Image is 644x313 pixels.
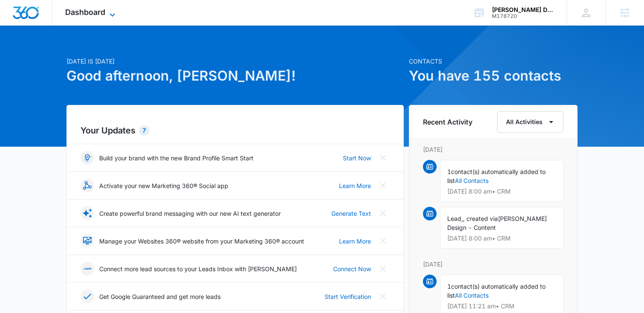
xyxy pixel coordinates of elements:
p: Build your brand with the new Brand Profile Smart Start [99,154,253,162]
a: Learn More [339,181,371,190]
p: [DATE] 8:00 am • CRM [447,188,556,194]
a: Learn More [339,237,371,246]
span: contact(s) automatically added to list [447,283,546,299]
p: [DATE] is [DATE] [66,57,404,66]
h6: Recent Activity [423,117,472,127]
a: Start Now [343,154,371,162]
button: Close [376,151,390,165]
button: Close [376,206,390,220]
span: contact(s) automatically added to list [447,168,546,184]
div: 7 [139,125,149,136]
a: Connect Now [333,264,371,273]
span: 1 [447,168,451,175]
button: Close [376,290,390,303]
span: Lead, [447,215,463,222]
p: [DATE] [423,145,563,154]
p: [DATE] [423,260,563,269]
a: All Contacts [455,177,489,184]
button: All Activities [497,111,563,133]
a: Generate Text [331,209,371,218]
button: Close [376,234,390,248]
span: Dashboard [65,8,105,17]
button: Close [376,262,390,275]
div: account id [492,13,554,19]
button: Close [376,179,390,192]
p: [DATE] 8:00 am • CRM [447,235,556,241]
h2: Your Updates [80,124,390,137]
p: Manage your Websites 360® website from your Marketing 360® account [99,237,304,246]
p: Create powerful brand messaging with our new AI text generator [99,209,281,218]
p: Contacts [409,57,578,66]
span: , created via [463,215,498,222]
h1: You have 155 contacts [409,66,578,86]
p: [DATE] 11:21 am • CRM [447,303,556,309]
div: account name [492,6,554,13]
a: All Contacts [455,292,489,299]
p: Connect more lead sources to your Leads Inbox with [PERSON_NAME] [99,264,297,273]
span: 1 [447,283,451,290]
p: Activate your new Marketing 360® Social app [99,181,228,190]
a: Start Verification [325,292,371,301]
h1: Good afternoon, [PERSON_NAME]! [66,66,404,86]
p: Get Google Guaranteed and get more leads [99,292,221,301]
